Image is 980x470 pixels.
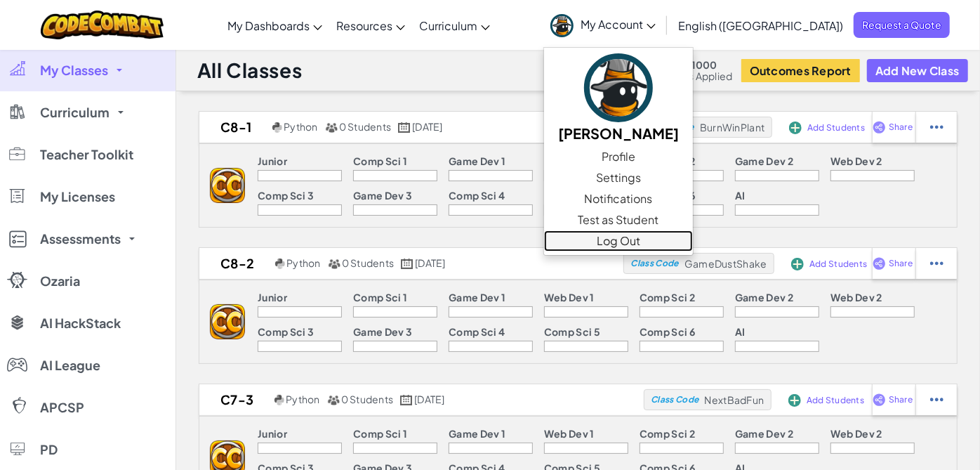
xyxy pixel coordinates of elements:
[543,3,663,47] a: My Account
[449,428,505,439] p: Game Dev 1
[930,393,943,406] img: IconStudentEllipsis.svg
[449,155,505,167] p: Game Dev 1
[227,18,310,33] span: My Dashboards
[199,253,272,274] h2: C8-2
[400,395,413,405] img: calendar.svg
[867,59,968,82] button: Add New Class
[651,396,698,404] span: Class Code
[40,359,100,372] span: AI League
[544,188,693,209] a: Notifications
[40,190,115,203] span: My Licenses
[353,155,407,167] p: Comp Sci 1
[671,6,850,44] a: English ([GEOGRAPHIC_DATA])
[807,396,864,405] span: Add Students
[40,275,80,287] span: Ozaria
[353,326,412,337] p: Game Dev 3
[684,257,767,270] span: GameDustShake
[398,122,411,133] img: calendar.svg
[329,6,412,44] a: Resources
[544,167,693,188] a: Settings
[807,124,865,132] span: Add Students
[930,257,943,270] img: IconStudentEllipsis.svg
[854,12,950,38] a: Request a Quote
[258,428,287,439] p: Junior
[889,259,913,268] span: Share
[830,292,882,303] p: Web Dev 2
[415,256,445,269] span: [DATE]
[199,253,623,274] a: C8-2 Python 0 Students [DATE]
[258,190,314,201] p: Comp Sci 3
[830,428,882,439] p: Web Dev 2
[258,155,287,167] p: Junior
[449,326,505,337] p: Comp Sci 4
[40,317,121,329] span: AI HackStack
[286,256,320,269] span: Python
[584,53,653,122] img: avatar
[741,59,860,82] button: Outcomes Report
[258,326,314,337] p: Comp Sci 3
[419,18,477,33] span: Curriculum
[325,122,338,133] img: MultipleUsers.png
[544,51,693,146] a: [PERSON_NAME]
[220,6,329,44] a: My Dashboards
[735,155,793,167] p: Game Dev 2
[40,106,110,119] span: Curriculum
[353,292,407,303] p: Comp Sci 1
[210,168,245,203] img: logo
[809,260,867,268] span: Add Students
[550,14,574,37] img: avatar
[735,428,793,439] p: Game Dev 2
[199,389,644,410] a: C7-3 Python 0 Students [DATE]
[544,292,595,303] p: Web Dev 1
[210,304,245,339] img: logo
[353,428,407,439] p: Comp Sci 1
[558,122,679,144] h5: [PERSON_NAME]
[449,292,505,303] p: Game Dev 1
[647,123,694,131] span: Class Code
[199,117,269,138] h2: C8-1
[275,259,286,269] img: python.png
[41,11,164,39] img: CodeCombat logo
[735,292,793,303] p: Game Dev 2
[353,190,412,201] p: Game Dev 3
[339,120,391,133] span: 0 Students
[412,6,497,44] a: Curriculum
[284,120,317,133] span: Python
[889,396,913,404] span: Share
[705,393,764,406] span: NextBadFun
[274,395,285,405] img: python.png
[327,395,340,405] img: MultipleUsers.png
[341,393,393,405] span: 0 Students
[342,256,394,269] span: 0 Students
[700,121,764,133] span: BurnWinPlant
[336,18,392,33] span: Resources
[412,120,442,133] span: [DATE]
[889,123,913,131] span: Share
[584,190,652,207] span: Notifications
[40,233,121,245] span: Assessments
[789,122,802,134] img: IconAddStudents.svg
[735,326,746,337] p: AI
[328,259,340,269] img: MultipleUsers.png
[544,146,693,167] a: Profile
[258,292,287,303] p: Junior
[791,258,804,270] img: IconAddStudents.svg
[631,259,679,268] span: Class Code
[873,121,886,133] img: IconShare_Purple.svg
[544,428,595,439] p: Web Dev 1
[449,190,505,201] p: Comp Sci 4
[735,190,746,201] p: AI
[640,292,695,303] p: Comp Sci 2
[414,393,444,405] span: [DATE]
[830,155,882,167] p: Web Dev 2
[544,326,600,337] p: Comp Sci 5
[581,17,656,32] span: My Account
[873,257,886,270] img: IconShare_Purple.svg
[286,393,319,405] span: Python
[199,117,639,138] a: C8-1 Python 0 Students [DATE]
[199,389,271,410] h2: C7-3
[640,428,695,439] p: Comp Sci 2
